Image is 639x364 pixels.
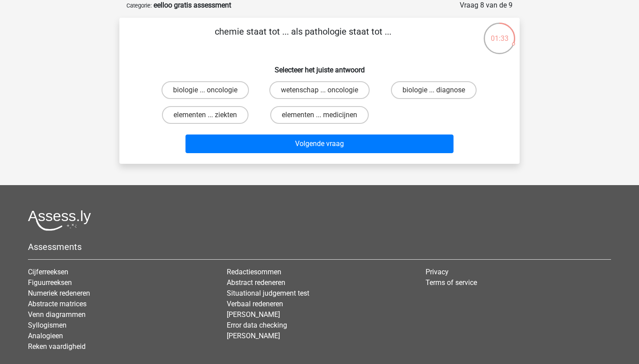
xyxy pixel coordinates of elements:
label: elementen ... medicijnen [270,106,369,124]
a: Cijferreeksen [28,268,68,276]
a: Situational judgement test [227,289,309,297]
a: Privacy [426,268,449,276]
a: Reken vaardigheid [28,342,86,351]
label: biologie ... diagnose [391,81,477,99]
label: wetenschap ... oncologie [269,81,370,99]
a: Analogieen [28,332,63,340]
small: Categorie: [126,2,152,9]
a: [PERSON_NAME] [227,332,280,340]
img: Assessly logo [28,210,91,231]
a: Verbaal redeneren [227,300,283,308]
h6: Selecteer het juiste antwoord [134,59,505,74]
p: chemie staat tot ... als pathologie staat tot ... [134,25,472,51]
a: Syllogismen [28,321,67,329]
label: biologie ... oncologie [162,81,249,99]
a: Numeriek redeneren [28,289,90,297]
a: [PERSON_NAME] [227,310,280,319]
div: 01:33 [483,22,516,44]
label: elementen ... ziekten [162,106,248,124]
a: Abstracte matrices [28,300,87,308]
a: Redactiesommen [227,268,281,276]
a: Error data checking [227,321,287,329]
a: Venn diagrammen [28,310,86,319]
button: Volgende vraag [185,135,454,153]
a: Figuurreeksen [28,278,72,287]
a: Abstract redeneren [227,278,285,287]
strong: eelloo gratis assessment [154,1,231,9]
a: Terms of service [426,278,477,287]
h5: Assessments [28,241,611,252]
